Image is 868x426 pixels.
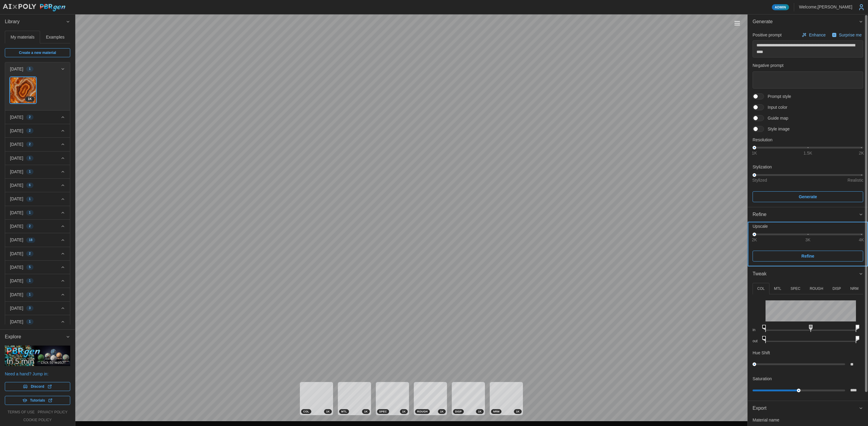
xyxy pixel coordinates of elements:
[29,224,31,229] span: 2
[30,396,45,405] span: Tutorials
[5,274,70,287] button: [DATE]1
[5,14,66,29] span: Library
[341,409,347,414] span: MTL
[5,396,70,405] a: Tutorials
[764,115,788,121] span: Guide map
[10,264,23,270] p: [DATE]
[10,278,23,284] p: [DATE]
[10,182,23,188] p: [DATE]
[29,265,31,270] span: 5
[5,330,66,344] span: Explore
[516,409,520,414] span: 1 K
[5,346,70,366] img: PBRgen explained in 5 minutes
[809,32,827,38] p: Enhance
[753,417,863,423] p: Material name
[417,409,428,414] span: ROUGH
[5,220,70,233] button: [DATE]2
[774,286,781,291] p: MTL
[753,137,863,143] p: Resolution
[29,128,31,133] span: 2
[10,77,36,103] img: nAM4n1FnC1mh7KACzdR1
[29,183,31,188] span: 6
[379,409,387,414] span: SPEC
[10,292,23,298] p: [DATE]
[5,192,70,205] button: [DATE]1
[775,5,786,10] span: Admin
[29,238,33,243] span: 18
[753,376,772,382] p: Saturation
[5,138,70,151] button: [DATE]2
[493,409,499,414] span: NRM
[326,409,330,414] span: 1 K
[748,207,868,222] button: Refine
[31,382,44,391] span: Discord
[748,14,868,29] button: Generate
[791,286,800,291] p: SPEC
[29,115,31,120] span: 2
[29,67,31,71] span: 1
[753,32,782,38] p: Positive prompt
[5,111,70,124] button: [DATE]2
[402,409,406,414] span: 1 K
[5,76,70,110] div: [DATE]1
[753,327,761,333] p: in
[5,315,70,328] button: [DATE]1
[5,302,70,315] button: [DATE]3
[29,169,31,174] span: 1
[5,261,70,274] button: [DATE]5
[46,35,64,39] span: Examples
[748,267,868,281] button: Tweak
[5,179,70,192] button: [DATE]6
[2,4,66,12] img: AIxPoly PBRgen
[303,409,309,414] span: COL
[19,49,56,57] span: Create a new material
[10,155,23,161] p: [DATE]
[753,339,761,344] p: out
[10,251,23,257] p: [DATE]
[29,278,31,283] span: 1
[29,156,31,161] span: 1
[29,142,31,147] span: 2
[799,192,817,202] span: Generate
[5,371,70,377] p: Need a hand? Jump in:
[10,169,23,175] p: [DATE]
[8,410,35,415] a: terms of use
[753,191,863,202] button: Generate
[440,409,444,414] span: 1 K
[753,401,859,416] span: Export
[10,114,23,120] p: [DATE]
[10,237,23,243] p: [DATE]
[28,97,32,102] span: 1 K
[10,196,23,202] p: [DATE]
[753,14,859,29] span: Generate
[5,206,70,219] button: [DATE]1
[801,251,814,261] span: Refine
[10,210,23,216] p: [DATE]
[5,165,70,178] button: [DATE]1
[764,126,790,132] span: Style image
[29,319,31,324] span: 1
[753,211,859,218] div: Refine
[733,19,741,27] button: Toggle viewport controls
[10,141,23,147] p: [DATE]
[748,29,868,207] div: Generate
[478,409,482,414] span: 1 K
[5,288,70,301] button: [DATE]1
[29,210,31,215] span: 1
[753,267,859,281] span: Tweak
[748,222,868,266] div: Refine
[5,124,70,137] button: [DATE]2
[753,62,863,68] p: Negative prompt
[757,286,765,291] p: COL
[5,48,70,57] a: Create a new material
[455,409,462,414] span: DISP
[839,32,863,38] p: Surprise me
[5,382,70,391] a: Discord
[10,66,23,72] p: [DATE]
[753,251,863,262] button: Refine
[10,223,23,229] p: [DATE]
[830,31,863,39] button: Surprise me
[748,281,868,401] div: Tweak
[5,233,70,246] button: [DATE]18
[5,247,70,260] button: [DATE]2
